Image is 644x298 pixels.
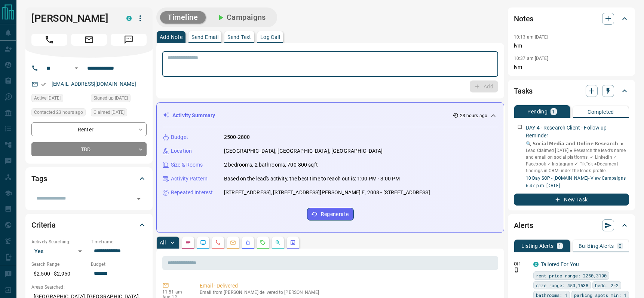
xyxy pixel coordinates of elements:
[126,16,132,21] div: condos.ca
[260,240,266,246] svg: Requests
[172,112,215,119] p: Activity Summary
[215,240,221,246] svg: Calls
[191,34,218,40] p: Send Email
[514,194,629,206] button: New Task
[514,56,548,61] p: 10:37 am [DATE]
[514,10,629,28] div: Notes
[71,34,107,46] span: Email
[163,109,498,122] div: Activity Summary23 hours ago
[514,261,529,267] p: Off
[224,189,430,197] p: [STREET_ADDRESS], [STREET_ADDRESS][PERSON_NAME] E, 2008 - [STREET_ADDRESS]
[31,219,56,231] h2: Criteria
[111,34,147,46] span: Message
[31,216,147,234] div: Criteria
[200,290,495,295] p: Email from [PERSON_NAME] delivered to [PERSON_NAME]
[91,261,147,268] p: Budget:
[245,240,251,246] svg: Listing Alerts
[31,122,147,136] div: Renter
[527,109,548,114] p: Pending
[41,82,46,87] svg: Email Verified
[552,109,555,114] p: 1
[160,11,206,24] button: Timeline
[526,124,629,140] p: DAY 4 - Research Client - Follow up Reminder
[533,262,539,267] div: condos.ca
[526,140,629,174] p: 🔍 𝗦𝗼𝗰𝗶𝗮𝗹 𝗠𝗲𝗱𝗶𝗮 𝗮𝗻𝗱 𝗢𝗻𝗹𝗶𝗻𝗲 𝗥𝗲𝘀𝗲𝗮𝗿𝗰𝗵. ● Lead Claimed [DATE] ● Research the lead's name and email on...
[460,112,487,119] p: 23 hours ago
[526,182,629,189] p: 6:47 p.m. [DATE]
[31,284,147,291] p: Areas Searched:
[200,282,495,290] p: Email - Delivered
[224,175,400,183] p: Based on the lead's activity, the best time to reach out is: 1:00 PM - 3:00 PM
[224,147,383,155] p: [GEOGRAPHIC_DATA], [GEOGRAPHIC_DATA], [GEOGRAPHIC_DATA]
[619,243,622,249] p: 0
[52,81,136,87] a: [EMAIL_ADDRESS][DOMAIN_NAME]
[307,208,354,221] button: Regenerate
[160,240,166,245] p: All
[31,12,115,24] h1: [PERSON_NAME]
[93,109,125,116] span: Claimed [DATE]
[171,175,208,183] p: Activity Pattern
[224,133,250,141] p: 2500-2800
[514,13,533,25] h2: Notes
[31,268,87,280] p: $2,500 - $2,950
[31,94,87,104] div: Sun Aug 10 2025
[541,261,579,267] a: Tailored For You
[514,42,629,50] p: lvm
[514,85,533,97] h2: Tasks
[31,108,87,119] div: Tue Aug 12 2025
[521,243,554,249] p: Listing Alerts
[558,243,561,249] p: 1
[31,34,67,46] span: Call
[526,176,626,181] a: 10 Day SOP - [DOMAIN_NAME]- View Campaigns
[514,267,519,273] svg: Push Notification Only
[200,240,206,246] svg: Lead Browsing Activity
[171,147,192,155] p: Location
[185,240,191,246] svg: Notes
[171,133,188,141] p: Budget
[536,282,588,289] span: size range: 450,1538
[227,34,251,40] p: Send Text
[91,238,147,245] p: Timeframe:
[160,34,183,40] p: Add Note
[514,34,548,40] p: 10:13 am [DATE]
[260,34,280,40] p: Log Call
[514,219,533,231] h2: Alerts
[536,272,607,279] span: rent price range: 2250,3190
[588,109,614,115] p: Completed
[91,108,147,119] div: Fri Aug 01 2025
[31,245,87,257] div: Yes
[162,289,188,295] p: 11:51 am
[31,261,87,268] p: Search Range:
[34,109,83,116] span: Contacted 23 hours ago
[34,94,61,102] span: Active [DATE]
[31,173,47,185] h2: Tags
[224,161,318,169] p: 2 bedrooms, 2 bathrooms, 700-800 sqft
[290,240,296,246] svg: Agent Actions
[134,194,144,204] button: Open
[171,189,213,197] p: Repeated Interest
[72,64,81,73] button: Open
[275,240,281,246] svg: Opportunities
[91,94,147,104] div: Thu Jul 31 2025
[230,240,236,246] svg: Emails
[579,243,614,249] p: Building Alerts
[209,11,273,24] button: Campaigns
[514,63,629,71] p: lvm
[171,161,203,169] p: Size & Rooms
[31,238,87,245] p: Actively Searching:
[31,142,147,156] div: TBD
[595,282,619,289] span: beds: 2-2
[514,82,629,100] div: Tasks
[31,170,147,188] div: Tags
[93,94,128,102] span: Signed up [DATE]
[514,216,629,234] div: Alerts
